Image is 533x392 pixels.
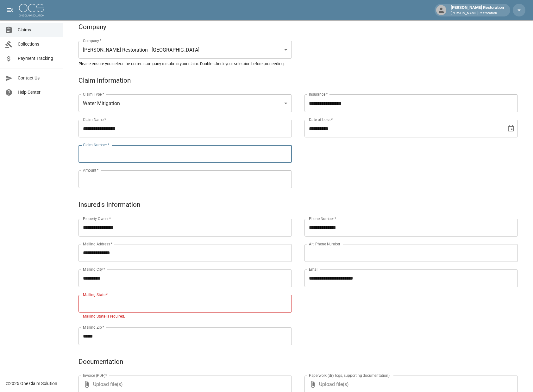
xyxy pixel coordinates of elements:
[78,94,292,112] div: Water Mitigation
[83,325,104,330] label: Mailing Zip
[83,168,99,173] label: Amount
[83,313,287,320] p: Mailing State is required.
[83,241,112,247] label: Mailing Address
[309,92,328,97] label: Insurance
[505,122,517,135] button: Choose date, selected date is Sep 13, 2025
[309,267,318,272] label: Email
[83,142,109,148] label: Claim Number
[18,75,58,81] span: Contact Us
[83,117,106,122] label: Claim Name
[19,4,44,16] img: ocs-logo-white-transparent.png
[309,241,340,247] label: Alt. Phone Number
[18,27,58,33] span: Claims
[78,61,518,66] h5: Please ensure you select the correct company to submit your claim. Double-check your selection be...
[309,373,390,378] label: Paperwork (dry logs, supporting documentation)
[309,117,333,122] label: Date of Loss
[18,55,58,62] span: Payment Tracking
[448,4,506,16] div: [PERSON_NAME] Restoration
[83,92,104,97] label: Claim Type
[309,216,336,221] label: Phone Number
[83,292,108,297] label: Mailing State
[83,267,105,272] label: Mailing City
[83,38,102,43] label: Company
[78,41,292,59] div: [PERSON_NAME] Restoration - [GEOGRAPHIC_DATA]
[4,4,16,16] button: open drawer
[83,216,111,221] label: Property Owner
[18,41,58,47] span: Collections
[83,373,107,378] label: Invoice (PDF)*
[6,380,57,387] div: © 2025 One Claim Solution
[18,89,58,96] span: Help Center
[451,11,504,16] p: [PERSON_NAME] Restoration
